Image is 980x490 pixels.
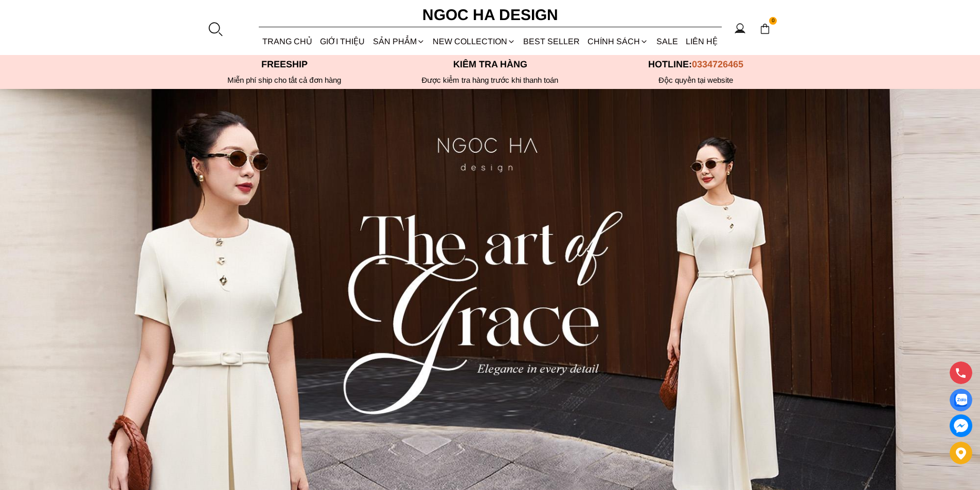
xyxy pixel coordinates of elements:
[950,389,972,411] a: Display image
[182,76,387,85] div: Miễn phí ship cho tất cả đơn hàng
[593,76,799,85] h6: Độc quyền tại website
[182,59,387,70] p: Freeship
[429,28,519,55] a: NEW COLLECTION
[954,394,967,407] img: Display image
[520,28,584,55] a: BEST SELLER
[369,28,429,55] div: SẢN PHẨM
[652,28,682,55] a: SALE
[682,28,721,55] a: LIÊN HỆ
[593,59,799,70] p: Hotline:
[950,414,972,437] a: messenger
[759,23,771,34] img: img-CART-ICON-ksit0nf1
[692,59,743,69] span: 0334726465
[259,28,316,55] a: TRANG CHỦ
[769,17,777,25] span: 0
[584,28,652,55] div: Chính sách
[413,3,567,27] a: Ngoc Ha Design
[316,28,369,55] a: GIỚI THIỆU
[453,59,527,69] font: Kiểm tra hàng
[387,76,593,85] p: Được kiểm tra hàng trước khi thanh toán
